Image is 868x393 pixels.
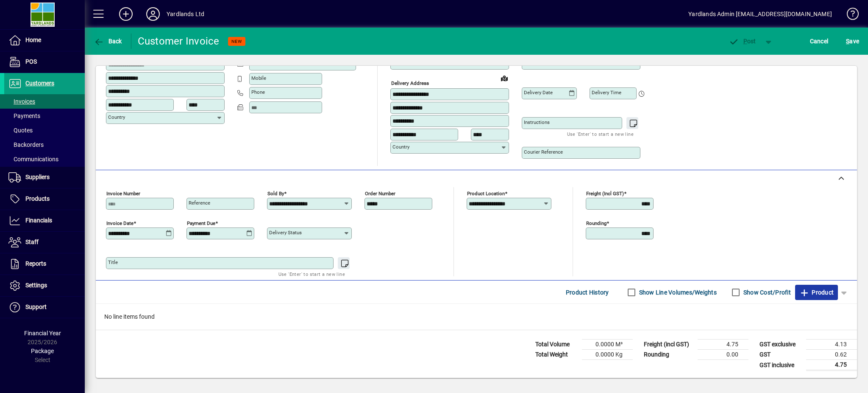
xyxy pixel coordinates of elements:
[25,80,54,87] span: Customers
[586,220,606,226] mat-label: Rounding
[531,350,582,360] td: Total Weight
[729,38,756,45] span: ost
[846,38,849,45] span: S
[755,350,806,360] td: GST
[392,144,409,150] mat-label: Country
[4,275,85,296] a: Settings
[96,304,857,330] div: No line items found
[94,38,122,45] span: Back
[25,36,41,43] span: Home
[24,330,61,337] span: Financial Year
[4,138,85,152] a: Backorders
[810,34,829,48] span: Cancel
[844,34,861,49] button: Save
[25,260,46,267] span: Reports
[4,152,85,166] a: Communications
[25,282,47,289] span: Settings
[112,6,139,22] button: Add
[698,340,748,350] td: 4.75
[582,350,633,360] td: 0.0000 Kg
[640,340,698,350] td: Freight (incl GST)
[524,119,550,125] mat-label: Instructions
[25,303,47,310] span: Support
[846,34,859,48] span: ave
[8,127,33,134] span: Quotes
[4,297,85,318] a: Support
[269,230,302,236] mat-label: Delivery status
[8,156,58,163] span: Communications
[806,360,857,371] td: 4.75
[799,286,834,299] span: Product
[92,34,124,49] button: Back
[755,340,806,350] td: GST exclusive
[4,123,85,138] a: Quotes
[742,288,791,297] label: Show Cost/Profit
[637,288,717,297] label: Show Line Volumes/Weights
[231,39,242,44] span: NEW
[582,340,633,350] td: 0.0000 M³
[167,7,204,21] div: Yardlands Ltd
[567,129,634,139] mat-hint: Use 'Enter' to start a new line
[4,51,85,73] a: POS
[108,259,118,265] mat-label: Title
[25,239,39,245] span: Staff
[251,75,266,81] mat-label: Mobile
[806,350,857,360] td: 0.62
[106,191,140,196] mat-label: Invoice number
[531,340,582,350] td: Total Volume
[4,253,85,275] a: Reports
[724,34,760,49] button: Post
[498,71,511,85] a: View on map
[562,285,612,300] button: Product History
[467,191,505,196] mat-label: Product location
[25,58,37,65] span: POS
[586,191,624,196] mat-label: Freight (incl GST)
[31,348,54,354] span: Package
[108,114,125,120] mat-label: Country
[25,195,50,202] span: Products
[808,34,831,49] button: Cancel
[698,350,748,360] td: 0.00
[640,350,698,360] td: Rounding
[138,34,220,48] div: Customer Invoice
[840,2,857,29] a: Knowledge Base
[8,98,35,105] span: Invoices
[688,7,832,21] div: Yardlands Admin [EMAIL_ADDRESS][DOMAIN_NAME]
[755,360,806,371] td: GST inclusive
[524,149,563,155] mat-label: Courier Reference
[25,174,50,180] span: Suppliers
[8,141,44,148] span: Backorders
[106,220,134,226] mat-label: Invoice date
[85,34,131,49] app-page-header-button: Back
[365,191,395,196] mat-label: Order number
[251,89,265,95] mat-label: Phone
[4,167,85,188] a: Suppliers
[25,217,52,224] span: Financials
[4,109,85,123] a: Payments
[795,285,838,300] button: Product
[189,200,210,206] mat-label: Reference
[187,220,215,226] mat-label: Payment due
[524,90,553,95] mat-label: Delivery date
[139,6,167,22] button: Profile
[806,340,857,350] td: 4.13
[4,188,85,210] a: Products
[4,94,85,109] a: Invoices
[743,38,747,45] span: P
[566,286,609,299] span: Product History
[8,112,40,119] span: Payments
[592,90,621,95] mat-label: Delivery time
[4,232,85,253] a: Staff
[278,269,345,279] mat-hint: Use 'Enter' to start a new line
[4,30,85,51] a: Home
[267,191,284,196] mat-label: Sold by
[4,210,85,231] a: Financials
